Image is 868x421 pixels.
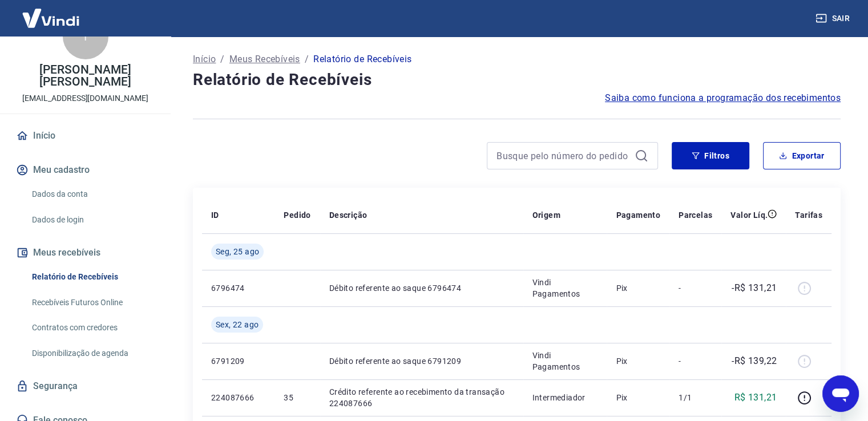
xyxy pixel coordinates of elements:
[305,52,309,66] p: /
[27,316,157,339] a: Contratos com credores
[63,14,108,59] div: I
[211,282,265,294] p: 6796474
[216,246,259,257] span: Seg, 25 ago
[616,209,660,221] p: Pagamento
[216,319,259,330] span: Sex, 22 ago
[27,265,157,289] a: Relatório de Recebíveis
[679,282,712,294] p: -
[229,52,300,66] a: Meus Recebíveis
[329,386,514,409] p: Crédito referente ao recebimento da transação 224087666
[313,52,411,66] p: Relatório de Recebíveis
[14,123,157,148] a: Início
[496,147,630,164] input: Busque pelo número do pedido
[220,52,224,66] p: /
[193,68,841,91] h4: Relatório de Recebíveis
[329,282,514,294] p: Débito referente ao saque 6796474
[813,8,854,29] button: Sair
[14,157,157,183] button: Meu cadastro
[329,355,514,367] p: Débito referente ao saque 6791209
[679,209,712,221] p: Parcelas
[22,92,148,104] p: [EMAIL_ADDRESS][DOMAIN_NAME]
[532,277,598,299] p: Vindi Pagamentos
[822,375,859,412] iframe: Botão para abrir a janela de mensagens
[605,91,841,105] a: Saiba como funciona a programação dos recebimentos
[732,354,777,368] p: -R$ 139,22
[616,392,660,403] p: Pix
[679,392,712,403] p: 1/1
[734,391,777,404] p: R$ 131,21
[532,392,598,403] p: Intermediador
[284,209,310,221] p: Pedido
[27,291,157,314] a: Recebíveis Futuros Online
[284,392,310,403] p: 35
[532,350,598,373] p: Vindi Pagamentos
[14,240,157,265] button: Meus recebíveis
[672,142,749,169] button: Filtros
[211,355,265,367] p: 6791209
[211,209,219,221] p: ID
[532,209,560,221] p: Origem
[14,1,88,35] img: Vindi
[732,281,777,295] p: -R$ 131,21
[679,355,712,367] p: -
[14,374,157,399] a: Segurança
[27,208,157,232] a: Dados de login
[193,52,216,66] a: Início
[27,183,157,206] a: Dados da conta
[329,209,368,221] p: Descrição
[795,209,822,221] p: Tarifas
[763,142,841,169] button: Exportar
[730,209,768,221] p: Valor Líq.
[27,342,157,365] a: Disponibilização de agenda
[616,355,660,367] p: Pix
[211,392,265,403] p: 224087666
[616,282,660,294] p: Pix
[9,64,162,88] p: [PERSON_NAME] [PERSON_NAME]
